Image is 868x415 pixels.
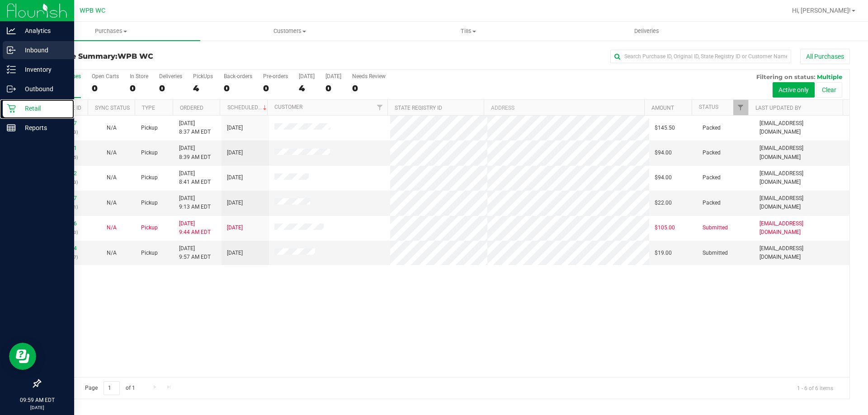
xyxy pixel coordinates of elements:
div: 0 [352,83,386,93]
button: Active only [773,82,815,98]
div: 4 [193,83,213,93]
span: [EMAIL_ADDRESS][DOMAIN_NAME] [759,194,844,211]
a: 11860704 [52,245,77,252]
div: Open Carts [92,73,119,79]
a: Type [142,105,155,111]
div: 0 [224,83,252,93]
span: [DATE] 8:41 AM EDT [179,169,211,187]
span: [DATE] [227,149,243,157]
input: Search Purchase ID, Original ID, State Registry ID or Customer Name... [610,50,791,63]
div: 0 [92,83,119,93]
p: 09:59 AM EDT [4,396,70,404]
span: [DATE] 8:39 AM EDT [179,144,211,161]
p: Analytics [16,25,70,36]
button: N/A [107,199,117,207]
inline-svg: Retail [7,104,16,113]
button: N/A [107,224,117,232]
a: Deliveries [557,22,736,41]
span: Packed [703,124,721,132]
a: 11860032 [52,170,77,177]
span: Packed [703,199,721,207]
span: $19.00 [655,249,672,257]
a: State Registry ID [395,105,442,111]
p: [DATE] [4,404,70,411]
a: Last Updated By [755,105,801,111]
span: [DATE] [227,224,243,232]
span: Pickup [141,199,158,207]
div: 0 [130,83,148,93]
span: Not Applicable [107,250,117,256]
span: Not Applicable [107,125,117,131]
span: WPB WC [80,7,105,14]
span: Packed [703,173,721,182]
a: Scheduled [227,104,269,111]
div: Needs Review [352,73,386,79]
span: [DATE] [227,199,243,207]
button: N/A [107,249,117,257]
th: Address [484,100,644,116]
span: Pickup [141,149,158,157]
inline-svg: Inbound [7,46,16,55]
span: Packed [703,149,721,157]
span: [EMAIL_ADDRESS][DOMAIN_NAME] [759,119,844,136]
span: WPB WC [118,52,153,61]
span: Not Applicable [107,224,117,231]
span: [DATE] [227,173,243,182]
span: Pickup [141,249,158,257]
a: Customer [274,104,302,110]
inline-svg: Outbound [7,84,16,93]
span: $145.50 [655,124,675,132]
span: [EMAIL_ADDRESS][DOMAIN_NAME] [759,144,844,161]
p: Inbound [16,45,70,56]
span: Filtering on status: [756,73,815,80]
inline-svg: Analytics [7,26,16,35]
div: 0 [263,83,288,93]
span: $105.00 [655,224,675,232]
p: Outbound [16,84,70,94]
a: Filter [733,100,748,115]
span: [DATE] 8:37 AM EDT [179,119,211,136]
p: Inventory [16,64,70,75]
span: Pickup [141,124,158,132]
inline-svg: Reports [7,123,16,132]
div: In Store [130,73,148,79]
span: [DATE] 9:57 AM EDT [179,244,211,261]
a: Ordered [180,105,203,111]
span: [EMAIL_ADDRESS][DOMAIN_NAME] [759,169,844,187]
a: 11859821 [52,145,77,151]
span: Submitted [703,224,728,232]
span: Pickup [141,173,158,182]
input: 1 [104,381,120,395]
inline-svg: Inventory [7,65,16,74]
span: $94.00 [655,173,672,182]
a: Amount [651,105,674,111]
span: Not Applicable [107,149,117,156]
span: [DATE] [227,249,243,257]
div: Deliveries [159,73,182,79]
div: 0 [159,83,182,93]
span: Customers [201,27,378,35]
button: N/A [107,149,117,157]
span: Purchases [22,27,200,35]
div: PickUps [193,73,213,79]
span: [EMAIL_ADDRESS][DOMAIN_NAME] [759,219,844,237]
a: Status [699,104,718,110]
span: Deliveries [622,27,671,35]
span: 1 - 6 of 6 items [790,381,840,395]
button: N/A [107,124,117,132]
button: N/A [107,173,117,182]
div: [DATE] [299,73,315,79]
span: Not Applicable [107,200,117,206]
div: [DATE] [325,73,341,79]
span: $22.00 [655,199,672,207]
a: 11860377 [52,195,77,201]
span: Submitted [703,249,728,257]
a: Customers [200,22,379,41]
a: 11859277 [52,120,77,126]
div: Back-orders [224,73,252,79]
a: 11860516 [52,220,77,227]
a: Tills [379,22,557,41]
p: Reports [16,122,70,133]
span: Tills [379,27,557,35]
a: Filter [373,100,387,115]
